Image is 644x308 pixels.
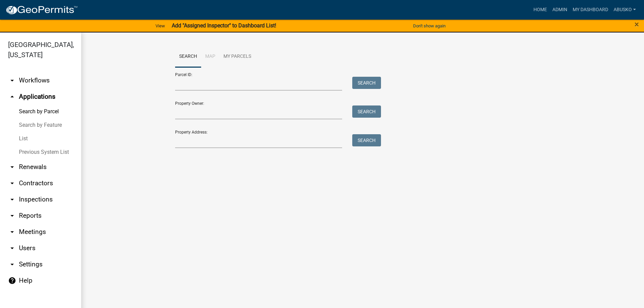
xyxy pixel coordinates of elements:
[8,244,16,252] i: arrow_drop_down
[570,3,611,16] a: My Dashboard
[635,20,639,28] button: Close
[8,212,16,220] i: arrow_drop_down
[8,228,16,236] i: arrow_drop_down
[172,22,276,29] strong: Add "Assigned Inspector" to Dashboard List!
[175,46,201,68] a: Search
[8,179,16,187] i: arrow_drop_down
[410,20,448,31] button: Don't show again
[611,3,639,16] a: abusko
[8,260,16,268] i: arrow_drop_down
[531,3,550,16] a: Home
[352,134,381,146] button: Search
[352,105,381,118] button: Search
[8,195,16,204] i: arrow_drop_down
[635,20,639,29] span: ×
[219,46,255,68] a: My Parcels
[153,20,168,31] a: View
[8,163,16,171] i: arrow_drop_down
[550,3,570,16] a: Admin
[352,77,381,89] button: Search
[8,93,16,101] i: arrow_drop_up
[8,277,16,285] i: help
[8,76,16,85] i: arrow_drop_down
